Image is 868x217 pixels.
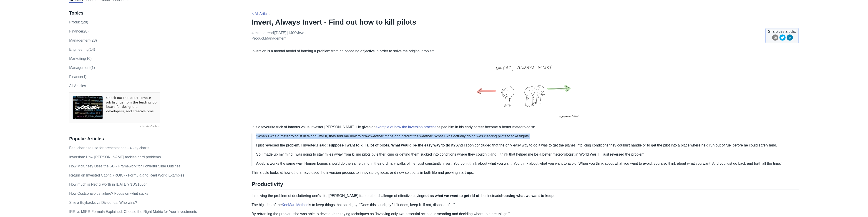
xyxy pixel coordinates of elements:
a: Return on Invested Capital (ROIC) - Formula and Real World Examples [69,173,184,177]
a: Management(1) [69,66,95,70]
p: So I made up my mind I was going to stay miles away from killing pilots by either icing or gettin... [256,152,795,157]
p: I just reversed the problem. I inverted, ? And I soon concluded that the only easy way to do it w... [256,143,795,148]
a: management [265,36,286,40]
a: product(28) [69,20,88,24]
a: IRR vs MIRR Formula Explained: Choose the Right Metric for Your Investments [69,210,197,214]
a: management(23) [69,38,97,42]
a: Finance(1) [69,75,86,79]
a: engineering(14) [69,48,95,51]
a: finance(28) [69,29,88,33]
a: Check out the latest remote job listings from the leading job board for designers, developers, an... [106,96,157,119]
p: Inversion is a mental model of framing a problem from an opposing objective in order to solve the... [252,48,799,130]
h1: Invert, Always Invert - Find out how to kill pilots [252,18,799,27]
h3: Topics [69,10,242,16]
strong: suppose I want to kill a lot of pilots. What would be the easy way to do it [329,143,453,147]
h3: Popular Articles [69,136,242,142]
img: inversion [462,54,588,124]
a: How much is Netflix worth in [DATE]? $US100bn [69,182,148,186]
a: < All Articles [252,12,271,16]
p: By reframing the problem she was able to develop her tidying techniques as “involving only two es... [252,211,799,217]
a: marketing(10) [69,57,92,61]
a: Best charts to use for presentations - 4 key charts [69,146,149,150]
span: | 1409 views [287,31,305,35]
strong: choosing what we want to keep [499,194,554,198]
span: Share this article: [768,29,796,34]
img: ads via Carbon [73,96,103,119]
h2: Productivity [252,181,799,189]
a: How Costco avoids failure? Focus on what sucks [69,192,148,195]
a: How McKinsey Uses the SCR Framework for Powerful Slide Outlines [69,164,180,168]
a: Share Buybacks vs Dividends: Who wins? [69,201,137,204]
a: product [252,36,264,40]
a: All Articles [69,84,86,88]
strong: not as what we want to get rid of [423,194,479,198]
a: Inversion: How [PERSON_NAME] tackles hard problems [69,155,161,159]
p: “When I was a meteorologist in World War II, they told me how to draw weather maps and predict th... [256,134,795,139]
button: email [772,34,778,42]
strong: I said: [317,143,328,147]
a: ads via Carbon [69,125,160,129]
p: Algebra works the same way. Human beings should do the same thing in their ordinary walks of life... [256,161,795,166]
p: 4 minute read | [DATE] , [252,30,305,41]
button: linkedin [787,34,793,42]
a: KonMari Method [282,203,308,207]
p: In solving the problem of decluttering one’s life, [PERSON_NAME] frames the challenge of effectiv... [252,193,799,199]
a: example of how the inversion process [375,125,436,129]
p: This article looks at how others have used the inversion process to innovate big ideas and new so... [252,170,799,175]
p: The big idea of the is to keep things that spark joy: “Does this spark joy? If it does, keep it. ... [252,202,799,208]
button: twitter [779,34,786,42]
